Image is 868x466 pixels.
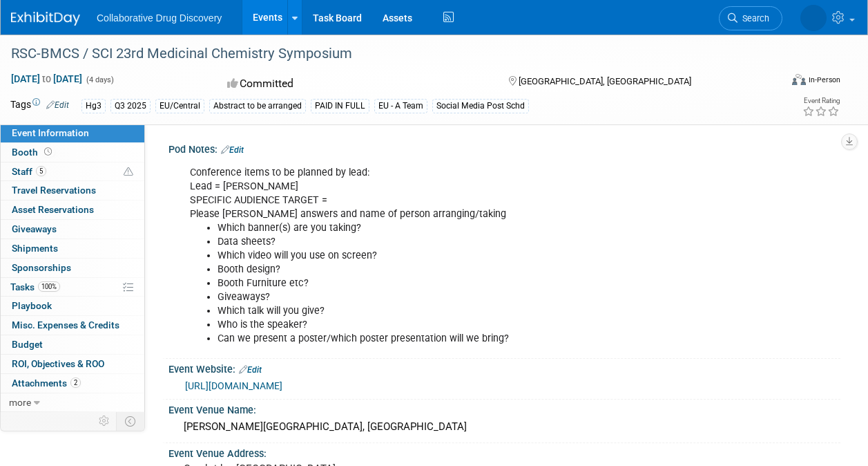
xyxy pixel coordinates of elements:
[1,335,144,354] a: Budget
[85,75,114,84] span: (4 days)
[719,6,782,30] a: Search
[155,99,204,113] div: EU/Central
[802,97,840,104] div: Event Rating
[737,13,769,24] span: Search
[97,12,222,24] span: Collaborative Drug Discovery
[110,99,151,113] div: Q3 2025
[1,278,144,297] a: Tasks100%
[218,221,699,235] li: Which banner(s) are you taking?
[168,359,840,377] div: Event Website:
[800,5,827,31] img: Ben Retamal
[1,374,144,393] a: Attachments2
[432,99,529,113] div: Social Media Post Schd
[12,147,55,158] span: Booth
[218,263,699,277] li: Booth design?
[9,397,31,408] span: more
[46,100,69,110] a: Edit
[12,262,71,273] span: Sponsorships
[218,249,699,263] li: Which video will you use on screen?
[1,239,144,258] a: Shipments
[36,166,46,176] span: 5
[38,281,60,292] span: 100%
[209,99,306,113] div: Abstract to be arranged
[12,166,46,177] span: Staff
[12,223,57,234] span: Giveaways
[10,73,83,85] span: [DATE] [DATE]
[239,365,262,375] a: Edit
[40,73,53,84] span: to
[218,318,699,332] li: Who is the speaker?
[93,412,117,430] td: Personalize Event Tab Strip
[168,139,840,157] div: Pod Notes:
[12,378,81,389] span: Attachments
[6,41,769,66] div: RSC-BMCS / SCI 23rd Medicinal Chemistry Symposium
[221,145,244,155] a: Edit
[218,277,699,290] li: Booth Furniture etc?
[218,304,699,318] li: Which talk will you give?
[1,143,144,162] a: Booth
[70,378,81,388] span: 2
[41,147,55,157] span: Booth not reserved yet
[374,99,427,113] div: EU - A Team
[179,416,830,438] div: [PERSON_NAME][GEOGRAPHIC_DATA], [GEOGRAPHIC_DATA]
[11,12,80,26] img: ExhibitDay
[12,204,94,215] span: Asset Reservations
[168,443,840,460] div: Event Venue Address:
[180,159,707,353] div: Conference items to be planned by lead: Lead = [PERSON_NAME] SPECIFIC AUDIENCE TARGET = Please [P...
[168,400,840,417] div: Event Venue Name:
[12,300,52,311] span: Playbook
[12,358,104,369] span: ROI, Objectives & ROO
[218,235,699,249] li: Data sheets?
[10,281,60,292] span: Tasks
[1,220,144,239] a: Giveaways
[1,355,144,373] a: ROI, Objectives & ROO
[10,97,69,113] td: Tags
[1,162,144,181] a: Staff5
[1,297,144,315] a: Playbook
[12,185,96,196] span: Travel Reservations
[311,99,369,113] div: PAID IN FULL
[1,181,144,200] a: Travel Reservations
[124,166,133,178] span: Potential Scheduling Conflict -- at least one attendee is tagged in another overlapping event.
[12,127,89,138] span: Event Information
[1,201,144,219] a: Asset Reservations
[223,72,486,96] div: Committed
[185,380,282,391] a: [URL][DOMAIN_NAME]
[808,75,840,85] div: In-Person
[519,76,691,86] span: [GEOGRAPHIC_DATA], [GEOGRAPHIC_DATA]
[12,243,58,254] span: Shipments
[218,290,699,304] li: Giveaways?
[81,99,106,113] div: Hg3
[720,72,840,93] div: Event Format
[12,339,43,350] span: Budget
[792,74,806,85] img: Format-Inperson.png
[117,412,145,430] td: Toggle Event Tabs
[1,259,144,277] a: Sponsorships
[218,332,699,346] li: Can we present a poster/which poster presentation will we bring?
[12,319,119,330] span: Misc. Expenses & Credits
[1,124,144,142] a: Event Information
[1,316,144,335] a: Misc. Expenses & Credits
[1,393,144,412] a: more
